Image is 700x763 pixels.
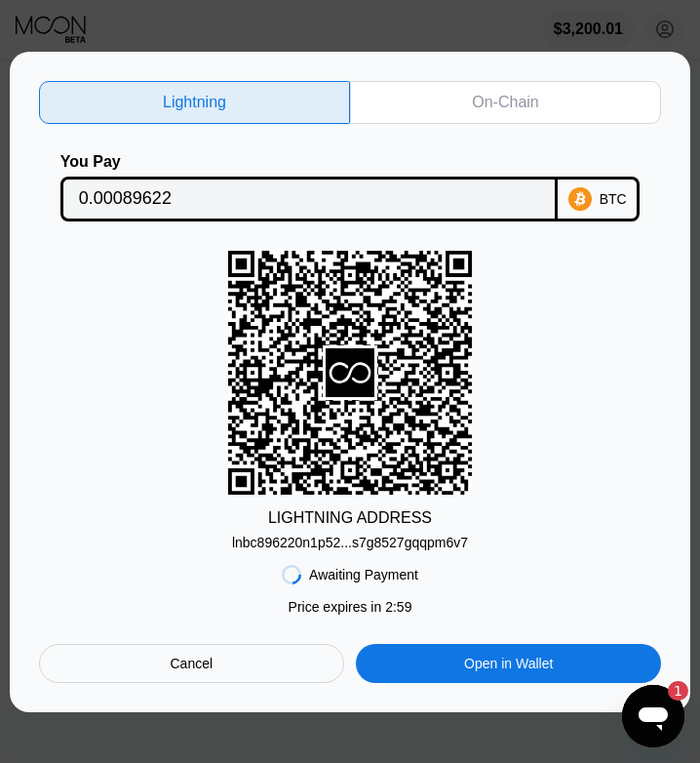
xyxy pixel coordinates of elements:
div: Lightning [163,93,226,112]
div: You PayBTC [39,153,661,221]
iframe: Button to launch messaging window, 1 unread message [622,685,684,747]
div: lnbc896220n1p52...s7g8527gqqpm6v7 [232,535,468,550]
div: Price expires in [289,599,412,615]
div: On-Chain [350,81,661,124]
div: BTC [600,191,627,207]
div: Open in Wallet [356,644,661,683]
div: LIGHTNING ADDRESS [268,509,432,527]
div: Open in Wallet [464,655,553,672]
div: You Pay [60,153,558,171]
div: Cancel [39,644,344,683]
div: Awaiting Payment [309,567,418,582]
div: Cancel [171,655,214,672]
div: On-Chain [472,93,538,112]
div: lnbc896220n1p52...s7g8527gqqpm6v7 [232,527,468,550]
iframe: Number of unread messages [649,681,688,701]
div: Lightning [39,81,350,124]
span: 2 : 59 [385,599,411,615]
